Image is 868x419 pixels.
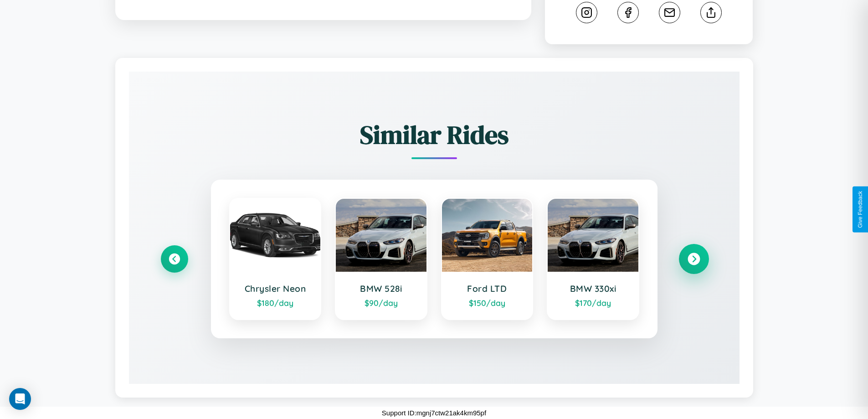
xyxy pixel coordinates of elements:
[239,283,312,294] h3: Chrysler Neon
[9,388,31,410] div: Open Intercom Messenger
[161,117,708,152] h2: Similar Rides
[335,198,427,320] a: BMW 528i$90/day
[557,298,629,308] div: $ 170 /day
[547,198,639,320] a: BMW 330xi$170/day
[382,407,486,419] p: Support ID: mgnj7ctw21ak4km95pf
[345,298,417,308] div: $ 90 /day
[239,298,312,308] div: $ 180 /day
[345,283,417,294] h3: BMW 528i
[441,198,534,320] a: Ford LTD$150/day
[451,283,524,294] h3: Ford LTD
[857,191,863,228] div: Give Feedback
[451,298,524,308] div: $ 150 /day
[229,198,322,320] a: Chrysler Neon$180/day
[557,283,629,294] h3: BMW 330xi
